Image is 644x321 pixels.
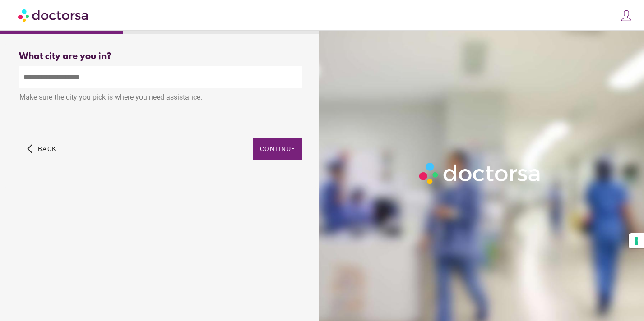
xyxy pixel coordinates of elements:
[23,138,60,160] button: arrow_back_ios Back
[38,145,56,152] span: Back
[19,51,302,62] div: What city are you in?
[629,233,644,248] button: Your consent preferences for tracking technologies
[18,5,89,25] img: Doctorsa.com
[253,138,302,160] button: Continue
[416,159,544,188] img: Logo-Doctorsa-trans-White-partial-flat.png
[620,9,633,22] img: icons8-customer-100.png
[19,88,302,108] div: Make sure the city you pick is where you need assistance.
[260,145,295,152] span: Continue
